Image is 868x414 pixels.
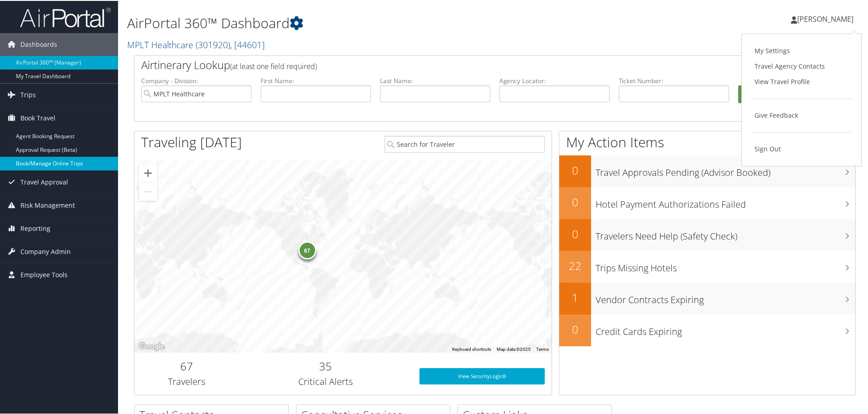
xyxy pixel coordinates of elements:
h3: Travelers Need Help (Safety Check) [596,224,855,242]
h3: Travelers [141,374,232,387]
h2: 1 [559,289,591,304]
h2: 0 [559,194,591,209]
span: (at least one field required) [230,60,317,70]
span: , [ 44601 ] [230,38,265,50]
h2: Airtinerary Lookup [141,56,789,72]
h3: Critical Alerts [246,374,406,387]
span: Book Travel [20,106,55,129]
h3: Travel Approvals Pending (Advisor Booked) [596,161,855,178]
span: Trips [20,83,36,105]
a: 0Credit Cards Expiring [559,314,855,345]
label: Agency Locator: [499,75,610,85]
button: Search [738,85,848,103]
a: Sign Out [751,140,852,156]
h1: AirPortal 360™ Dashboard [127,13,617,32]
img: Google [137,340,167,352]
span: [PERSON_NAME] [797,13,853,23]
span: Employee Tools [20,263,68,285]
span: Dashboards [20,32,57,55]
a: 0Travelers Need Help (Safety Check) [559,218,855,250]
span: Reporting [20,216,50,239]
a: MPLT Healthcare [127,38,265,50]
a: 22Trips Missing Hotels [559,250,855,282]
a: [PERSON_NAME] [791,5,863,32]
h1: Traveling [DATE] [141,132,242,151]
label: Ticket Number: [619,75,729,85]
span: Company Admin [20,239,71,262]
button: Zoom in [139,163,157,181]
button: Keyboard shortcuts [452,345,491,352]
label: Company - Division: [141,75,252,85]
a: Open this area in Google Maps (opens a new window) [137,340,167,352]
button: Zoom out [139,182,157,200]
a: My Settings [751,42,852,58]
h3: Trips Missing Hotels [596,256,855,274]
span: Risk Management [20,193,75,216]
h1: My Action Items [559,132,855,151]
a: 1Vendor Contracts Expiring [559,282,855,314]
input: Search for Traveler [385,135,545,152]
span: ( 301920 ) [196,38,230,50]
a: 0Travel Approvals Pending (Advisor Booked) [559,155,855,186]
h3: Credit Cards Expiring [596,320,855,337]
a: View Travel Profile [751,73,852,89]
span: Map data ©2025 [497,346,531,351]
h3: Vendor Contracts Expiring [596,288,855,305]
a: 0Hotel Payment Authorizations Failed [559,186,855,218]
a: Terms (opens in new tab) [536,346,549,351]
label: First Name: [261,75,371,85]
h2: 0 [559,225,591,241]
a: Travel Agency Contacts [751,58,852,73]
label: Last Name: [380,75,490,85]
h2: 67 [141,358,232,373]
div: 67 [298,240,316,259]
span: Travel Approval [20,170,68,193]
a: View SecurityLogic® [419,367,545,384]
h2: 22 [559,257,591,273]
h2: 35 [246,358,406,373]
a: Give Feedback [751,107,852,122]
img: airportal-logo.png [20,6,111,27]
h2: 0 [559,162,591,177]
h2: 0 [559,321,591,336]
h3: Hotel Payment Authorizations Failed [596,193,855,210]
